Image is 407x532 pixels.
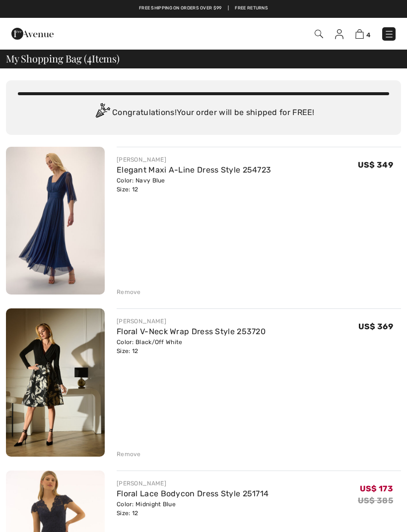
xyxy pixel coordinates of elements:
span: 4 [87,51,92,64]
a: 1ère Avenue [11,28,54,38]
span: | [228,5,229,12]
img: Elegant Maxi A-Line Dress Style 254723 [6,147,105,295]
a: Floral Lace Bodycon Dress Style 251714 [117,489,269,498]
div: Remove [117,450,141,459]
span: US$ 173 [360,484,393,493]
a: 4 [355,28,370,40]
span: US$ 369 [358,322,393,331]
div: [PERSON_NAME] [117,479,269,488]
img: Shopping Bag [355,29,364,39]
img: Menu [384,29,394,39]
div: Color: Midnight Blue Size: 12 [117,500,269,518]
s: US$ 385 [358,496,393,505]
img: 1ère Avenue [11,24,54,44]
div: [PERSON_NAME] [117,155,271,164]
a: Free shipping on orders over $99 [139,5,222,12]
img: Search [315,30,323,38]
div: [PERSON_NAME] [117,317,266,326]
a: Floral V-Neck Wrap Dress Style 253720 [117,327,266,336]
div: Color: Navy Blue Size: 12 [117,176,271,194]
span: 4 [366,31,370,39]
div: Congratulations! Your order will be shipped for FREE! [18,103,389,123]
img: My Info [335,29,343,39]
a: Elegant Maxi A-Line Dress Style 254723 [117,165,271,175]
div: Remove [117,288,141,296]
img: Congratulation2.svg [92,103,112,123]
a: Free Returns [235,5,268,12]
span: US$ 349 [358,160,393,170]
div: Color: Black/Off White Size: 12 [117,338,266,355]
span: My Shopping Bag ( Items) [6,54,120,63]
img: Floral V-Neck Wrap Dress Style 253720 [6,308,105,457]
